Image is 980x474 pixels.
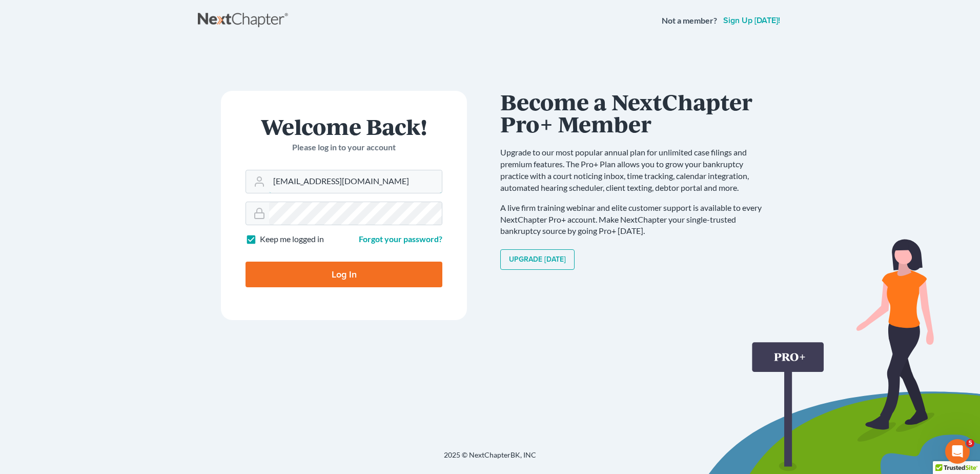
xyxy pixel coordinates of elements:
[269,170,442,193] input: Email Address
[945,439,970,464] iframe: Intercom live chat
[500,147,772,193] p: Upgrade to our most popular annual plan for unlimited case filings and premium features. The Pro+...
[500,202,772,238] p: A live firm training webinar and elite customer support is available to every NextChapter Pro+ ac...
[966,439,974,447] span: 5
[246,115,442,137] h1: Welcome Back!
[359,234,442,244] a: Forgot your password?
[246,262,442,287] input: Log In
[246,142,442,153] p: Please log in to your account
[260,233,324,245] label: Keep me logged in
[721,16,782,25] a: Sign up [DATE]!
[662,15,717,27] strong: Not a member?
[500,91,772,134] h1: Become a NextChapter Pro+ Member
[500,249,575,270] a: Upgrade [DATE]
[198,450,782,468] div: 2025 © NextChapterBK, INC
